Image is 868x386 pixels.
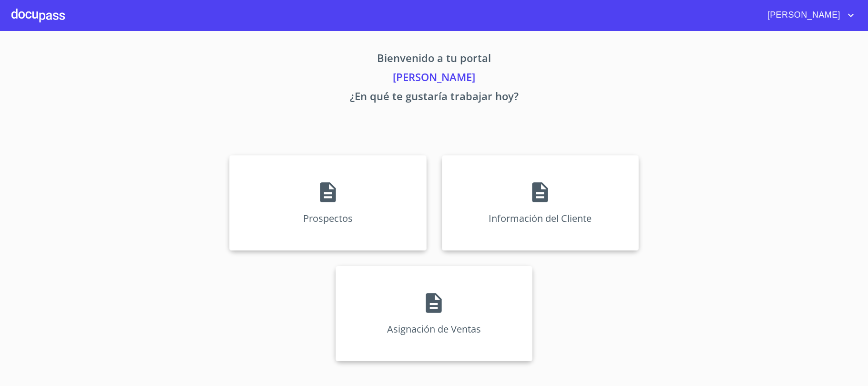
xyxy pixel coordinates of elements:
[141,69,728,88] p: [PERSON_NAME]
[303,212,353,225] p: Prospectos
[489,212,592,225] p: Información del Cliente
[760,8,857,23] button: account of current user
[387,323,481,335] p: Asignación de Ventas
[141,88,728,107] p: ¿En qué te gustaría trabajar hoy?
[760,8,845,23] span: [PERSON_NAME]
[141,50,728,69] p: Bienvenido a tu portal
